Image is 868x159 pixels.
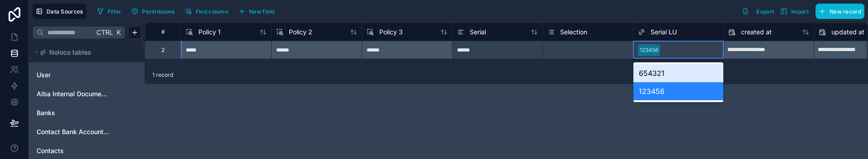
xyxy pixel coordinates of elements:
[37,108,55,117] span: Banks
[198,28,221,37] span: Policy 1
[161,47,165,54] div: 2
[33,106,141,120] div: Banks
[37,70,51,79] span: User
[640,46,658,54] div: 123456
[37,127,110,136] a: Contact Bank Account information
[289,28,312,37] span: Policy 2
[235,5,278,18] button: New field
[37,146,110,155] a: Contacts
[633,82,723,100] div: 123456
[142,8,175,15] span: Permissions
[37,70,110,79] a: User
[152,71,173,79] span: 1 record
[33,46,136,59] button: Noloco tables
[830,8,861,15] span: New record
[152,28,174,35] div: #
[115,29,122,36] span: K
[33,68,141,82] div: User
[37,89,110,98] a: Alba Internal Documents
[651,28,677,37] span: Serial LU
[128,5,181,18] a: Permissions
[37,146,64,155] span: Contacts
[249,8,275,15] span: New field
[49,48,91,57] span: Noloco tables
[470,28,486,37] span: Serial
[196,8,228,15] span: Find column
[33,4,86,19] button: Data Sources
[812,4,864,19] a: New record
[94,5,125,18] button: Filter
[95,27,114,38] span: Ctrl
[791,8,809,15] span: Import
[33,87,141,101] div: Alba Internal Documents
[560,28,587,37] span: Selection
[108,8,122,15] span: Filter
[379,28,403,37] span: Policy 3
[739,4,777,19] button: Export
[47,8,83,15] span: Data Sources
[831,28,864,37] span: updated at
[816,4,864,19] button: New record
[33,144,141,158] div: Contacts
[128,5,178,18] button: Permissions
[756,8,774,15] span: Export
[633,64,723,82] div: 654321
[777,4,812,19] button: Import
[182,5,231,18] button: Find column
[33,125,141,139] div: Contact Bank Account information
[37,108,110,117] a: Banks
[741,28,772,37] span: created at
